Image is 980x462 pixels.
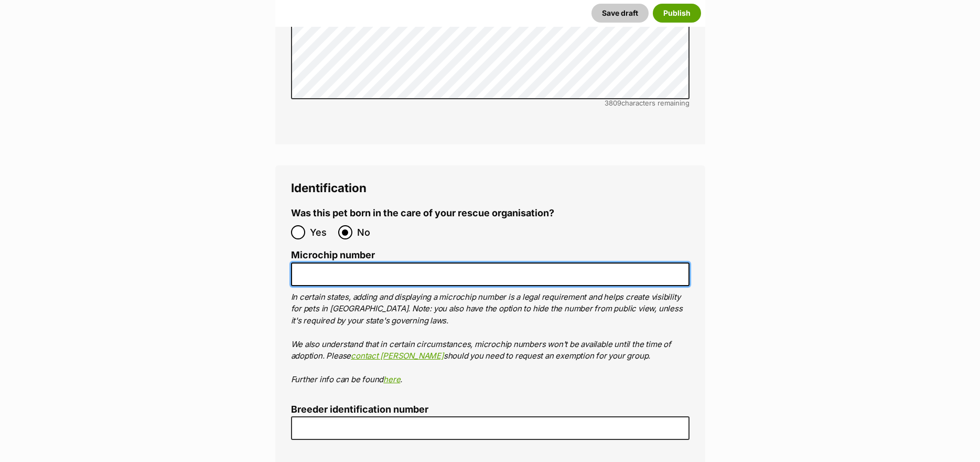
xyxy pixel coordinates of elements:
span: Yes [310,225,333,239]
a: contact [PERSON_NAME] [351,351,444,361]
span: No [357,225,380,239]
label: Microchip number [291,250,690,261]
button: Publish [653,4,701,23]
a: here [383,374,400,384]
p: In certain states, adding and displaying a microchip number is a legal requirement and helps crea... [291,291,690,386]
span: Identification [291,181,367,195]
button: Save draft [591,4,649,23]
div: characters remaining [291,99,690,107]
label: Was this pet born in the care of your rescue organisation? [291,208,554,219]
span: 3809 [605,99,621,107]
label: Breeder identification number [291,404,690,415]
